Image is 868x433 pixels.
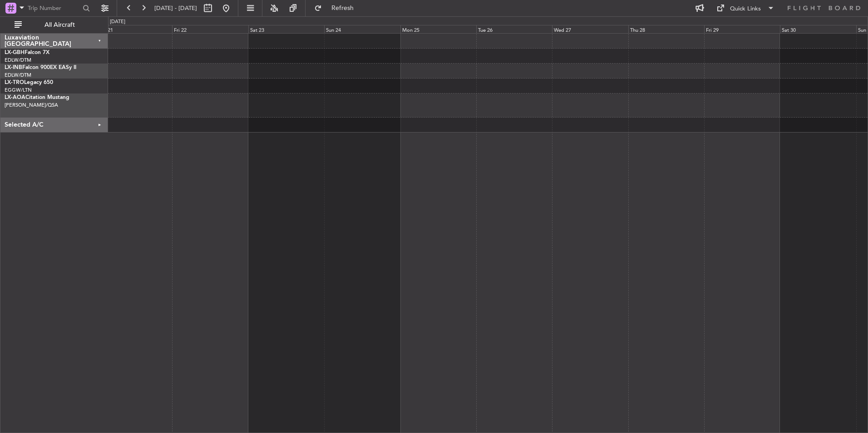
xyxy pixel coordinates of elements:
[5,72,31,79] a: EDLW/DTM
[704,25,780,33] div: Fri 29
[110,18,125,26] div: [DATE]
[24,22,96,28] span: All Aircraft
[5,57,31,64] a: EDLW/DTM
[5,65,22,70] span: LX-INB
[324,25,400,33] div: Sun 24
[5,95,69,100] a: LX-AOACitation Mustang
[5,65,76,70] a: LX-INBFalcon 900EX EASy II
[28,1,80,15] input: Trip Number
[628,25,704,33] div: Thu 28
[154,4,197,12] span: [DATE] - [DATE]
[780,25,856,33] div: Sat 30
[96,25,172,33] div: Thu 21
[552,25,628,33] div: Wed 27
[248,25,324,33] div: Sat 23
[5,80,53,85] a: LX-TROLegacy 650
[400,25,476,33] div: Mon 25
[172,25,248,33] div: Fri 22
[5,87,32,93] a: EGGW/LTN
[310,1,365,15] button: Refresh
[730,5,761,14] div: Quick Links
[476,25,552,33] div: Tue 26
[324,5,362,11] span: Refresh
[712,1,779,15] button: Quick Links
[5,80,24,85] span: LX-TRO
[5,50,49,55] a: LX-GBHFalcon 7X
[5,95,25,100] span: LX-AOA
[5,50,25,55] span: LX-GBH
[10,18,99,32] button: All Aircraft
[5,102,58,108] a: [PERSON_NAME]/QSA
